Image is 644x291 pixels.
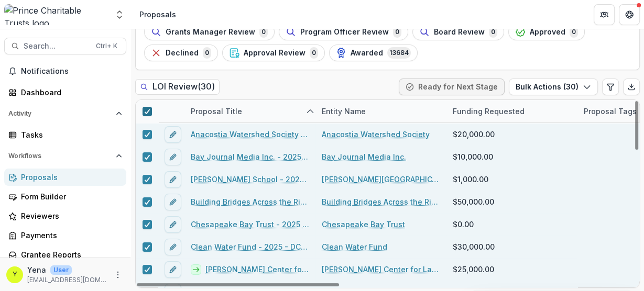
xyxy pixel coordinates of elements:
[322,174,440,185] a: [PERSON_NAME][GEOGRAPHIC_DATA]
[570,26,578,38] span: 0
[27,264,46,275] p: Yena
[21,87,118,98] div: Dashboard
[222,44,325,61] button: Approval Review0
[446,100,577,122] div: Funding Requested
[453,219,474,230] span: $0.00
[184,100,315,122] div: Proposal Title
[21,129,118,140] div: Tasks
[244,49,305,58] span: Approval Review
[4,148,126,164] button: Open Workflows
[577,106,643,117] div: Proposal Tags
[165,194,181,210] button: edit
[623,79,640,95] button: Export table data
[453,129,495,140] span: $20,000.00
[322,264,440,275] a: [PERSON_NAME] Center for Law and Justice
[306,107,314,116] svg: sorted ascending
[393,26,401,38] span: 0
[259,26,268,38] span: 0
[24,42,90,51] span: Search...
[205,264,309,275] a: [PERSON_NAME] Center for Law and Justice - 2025 - DC - Full Application
[165,126,181,143] button: edit
[453,174,488,185] span: $1,000.00
[530,28,565,37] span: Approved
[21,191,118,202] div: Form Builder
[434,28,485,37] span: Board Review
[322,196,440,207] a: Building Bridges Across the River
[13,271,17,278] div: Yena
[21,249,118,260] div: Grantee Reports
[4,84,126,101] a: Dashboard
[21,230,118,241] div: Payments
[135,79,220,94] h2: LOI Review ( 30 )
[112,4,127,25] button: Open entity switcher
[184,106,248,117] div: Proposal Title
[27,275,107,285] p: [EMAIL_ADDRESS][DOMAIN_NAME]
[166,28,255,37] span: Grants Manager Review
[412,24,504,40] button: Board Review0
[165,171,181,188] button: edit
[446,106,531,117] div: Funding Requested
[4,246,126,263] a: Grantee Reports
[315,100,446,122] div: Entity Name
[509,79,598,95] button: Bulk Actions (30)
[453,264,494,275] span: $25,000.00
[191,241,309,252] a: Clean Water Fund - 2025 - DC - Expedited Grant Update
[165,149,181,165] button: edit
[322,129,430,140] a: Anacostia Watershed Society
[21,67,122,76] span: Notifications
[300,28,389,37] span: Program Officer Review
[191,129,309,140] a: Anacostia Watershed Society - 2025 - DC - Full Application
[351,49,383,58] span: Awarded
[21,210,118,221] div: Reviewers
[165,239,181,255] button: edit
[619,4,640,25] button: Get Help
[203,47,211,59] span: 0
[191,174,309,185] a: [PERSON_NAME] School - 2025 - DC - Abbreviated Application
[8,110,112,117] span: Activity
[165,261,181,278] button: edit
[4,227,126,244] a: Payments
[387,47,411,59] span: 13684
[602,79,619,95] button: Edit table settings
[322,241,387,252] a: Clean Water Fund
[453,151,493,162] span: $10,000.00
[4,105,126,122] button: Open Activity
[166,49,199,58] span: Declined
[329,44,418,61] button: Awarded13684
[139,9,176,20] div: Proposals
[191,151,309,162] a: Bay Journal Media Inc. - 2025 - DC - Full Application
[4,126,126,143] a: Tasks
[4,63,126,80] button: Notifications
[453,196,494,207] span: $50,000.00
[322,219,405,230] a: Chesapeake Bay Trust
[165,216,181,233] button: edit
[112,268,124,281] button: More
[508,24,585,40] button: Approved0
[21,172,118,183] div: Proposals
[399,79,505,95] button: Ready for Next Stage
[322,151,406,162] a: Bay Journal Media Inc.
[279,24,408,40] button: Program Officer Review0
[4,38,126,54] button: Search...
[4,169,126,186] a: Proposals
[8,152,112,160] span: Workflows
[453,241,495,252] span: $30,000.00
[144,44,218,61] button: Declined0
[489,26,497,38] span: 0
[94,40,119,52] div: Ctrl + K
[4,207,126,225] a: Reviewers
[594,4,615,25] button: Partners
[315,106,372,117] div: Entity Name
[4,4,108,25] img: Prince Charitable Trusts logo
[310,47,318,59] span: 0
[135,7,180,22] nav: breadcrumb
[191,196,309,207] a: Building Bridges Across the River - 2025 - DC - Expedited Grant Update
[144,24,275,40] button: Grants Manager Review0
[191,219,309,230] a: Chesapeake Bay Trust - 2025 - DC - Expedited Grant Update
[4,188,126,205] a: Form Builder
[50,265,72,275] p: User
